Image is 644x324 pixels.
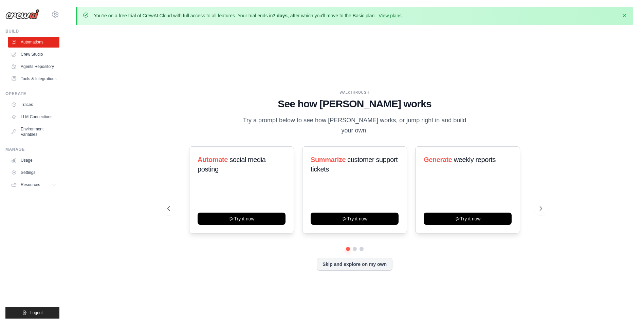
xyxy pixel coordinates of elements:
[8,37,59,48] a: Automations
[311,213,399,225] button: Try it now
[8,124,59,140] a: Environment Variables
[8,73,59,84] a: Tools & Integrations
[5,29,59,34] div: Build
[30,310,43,316] span: Logout
[241,115,469,136] p: Try a prompt below to see how [PERSON_NAME] works, or jump right in and build your own.
[5,307,59,319] button: Logout
[424,156,452,163] span: Generate
[167,98,542,110] h1: See how [PERSON_NAME] works
[317,258,392,271] button: Skip and explore on my own
[8,155,59,166] a: Usage
[424,213,512,225] button: Try it now
[273,13,288,18] strong: 7 days
[8,111,59,122] a: LLM Connections
[167,90,542,95] div: WALKTHROUGH
[379,13,401,18] a: View plans
[311,156,398,173] span: customer support tickets
[8,61,59,72] a: Agents Repository
[94,12,403,19] p: You're on a free trial of CrewAI Cloud with full access to all features. Your trial ends in , aft...
[8,99,59,110] a: Traces
[198,156,228,163] span: Automate
[8,179,59,190] button: Resources
[5,147,59,152] div: Manage
[454,156,496,163] span: weekly reports
[198,213,286,225] button: Try it now
[5,91,59,96] div: Operate
[311,156,346,163] span: Summarize
[21,182,40,187] span: Resources
[8,49,59,60] a: Crew Studio
[5,9,39,19] img: Logo
[198,156,266,173] span: social media posting
[8,167,59,178] a: Settings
